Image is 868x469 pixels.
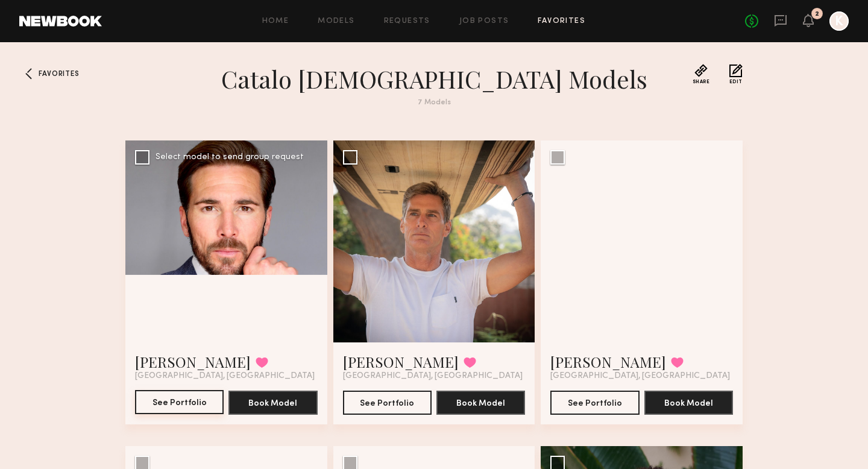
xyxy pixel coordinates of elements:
a: Home [262,17,289,25]
a: [PERSON_NAME] [550,352,666,371]
div: Select model to send group request [156,153,304,162]
span: [GEOGRAPHIC_DATA], [GEOGRAPHIC_DATA] [135,371,315,381]
button: See Portfolio [135,390,224,414]
button: Book Model [436,391,525,415]
a: K [829,11,849,31]
button: Edit [729,64,743,84]
button: Share [693,64,710,84]
button: Book Model [644,391,733,415]
a: See Portfolio [135,391,224,415]
a: Job Posts [459,17,509,25]
span: Edit [729,80,743,84]
a: [PERSON_NAME] [135,352,251,371]
span: [GEOGRAPHIC_DATA], [GEOGRAPHIC_DATA] [343,371,523,381]
a: Book Model [228,397,317,408]
div: 7 Models [217,99,651,107]
a: Favorites [538,17,585,25]
a: Book Model [644,397,733,408]
button: Book Model [228,391,317,415]
a: [PERSON_NAME] [343,352,459,371]
a: Models [318,17,354,25]
span: Share [693,80,710,84]
span: [GEOGRAPHIC_DATA], [GEOGRAPHIC_DATA] [550,371,730,381]
span: Favorites [39,71,79,78]
a: Book Model [436,397,525,408]
div: 2 [815,11,819,17]
button: See Portfolio [550,391,639,415]
h1: Catalo [DEMOGRAPHIC_DATA] Models [217,64,651,94]
a: Requests [384,17,430,25]
button: See Portfolio [343,391,432,415]
a: Favorites [19,64,39,83]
